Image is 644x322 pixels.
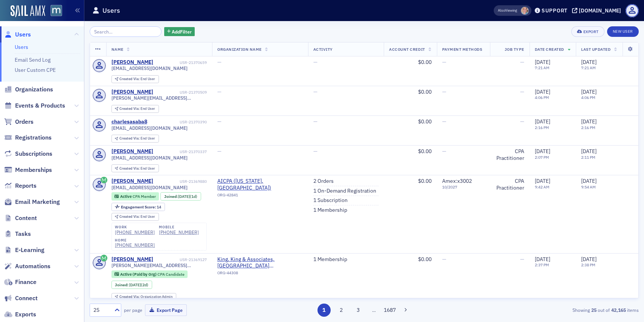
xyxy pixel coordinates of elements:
[626,4,639,17] span: Profile
[115,242,155,248] a: [PHONE_NUMBER]
[505,47,524,52] span: Job Type
[15,134,52,142] span: Registrations
[15,30,31,39] span: Users
[119,107,155,111] div: End User
[4,102,65,110] a: Events & Products
[111,59,153,66] a: [PERSON_NAME]
[352,304,365,317] button: 3
[535,155,549,160] time: 2:07 PM
[114,272,184,276] a: Active (Paid by Org) CPA Candidate
[418,148,432,155] span: $0.00
[495,148,524,161] div: CPA Practitioner
[313,188,376,194] a: 1 On-Demand Registration
[334,304,348,317] button: 2
[119,295,172,299] div: Organization Admin
[418,59,432,65] span: $0.00
[115,229,155,235] a: [PHONE_NUMBER]
[4,85,53,94] a: Organizations
[535,125,549,130] time: 2:16 PM
[317,304,331,317] button: 1
[442,88,446,95] span: —
[119,77,155,81] div: End User
[111,185,188,190] span: [EMAIL_ADDRESS][DOMAIN_NAME]
[442,256,446,263] span: —
[535,59,550,65] span: [DATE]
[590,307,598,313] strong: 25
[607,26,639,37] a: New User
[119,214,140,219] span: Created Via :
[313,59,317,65] span: —
[581,184,596,190] time: 9:54 AM
[15,56,50,63] a: Email Send Log
[115,225,155,229] div: work
[535,88,550,95] span: [DATE]
[571,26,604,37] button: Export
[535,118,550,125] span: [DATE]
[115,238,155,243] div: home
[535,47,564,52] span: Date Created
[535,256,550,263] span: [DATE]
[520,88,524,95] span: —
[217,178,303,191] a: AICPA ([US_STATE], [GEOGRAPHIC_DATA])
[15,214,37,222] span: Content
[11,5,45,17] a: SailAMX
[119,137,155,141] div: End User
[581,148,597,155] span: [DATE]
[121,204,157,210] span: Engagement Score :
[15,278,37,286] span: Finance
[111,281,152,289] div: Joined: 2025-10-13 00:00:00
[172,28,192,35] span: Add Filter
[4,262,50,270] a: Automations
[145,304,187,316] button: Export Page
[217,59,221,65] span: —
[45,5,62,18] a: View Homepage
[121,205,161,209] div: 14
[129,282,141,287] span: [DATE]
[159,229,199,235] a: [PHONE_NUMBER]
[15,310,36,319] span: Exports
[119,136,140,141] span: Created Via :
[119,166,140,171] span: Created Via :
[50,5,62,17] img: SailAMX
[581,65,596,70] time: 7:21 AM
[15,166,52,174] span: Memberships
[154,60,207,65] div: USR-21370659
[535,65,549,70] time: 7:21 AM
[4,182,37,190] a: Reports
[111,135,159,143] div: Created Via: End User
[133,194,156,199] span: CPA Member
[313,207,347,214] a: 1 Membership
[4,230,31,238] a: Tasks
[124,307,142,313] label: per page
[461,307,639,313] div: Showing out of items
[520,118,524,125] span: —
[154,149,207,154] div: USR-21370337
[129,283,148,287] div: (2d)
[383,304,397,317] button: 1687
[15,118,34,126] span: Orders
[111,164,159,172] div: Created Via: End User
[313,148,317,155] span: —
[119,215,155,219] div: End User
[111,75,159,83] div: Created Via: End User
[442,148,446,155] span: —
[313,118,317,125] span: —
[313,47,333,52] span: Activity
[581,59,597,65] span: [DATE]
[442,185,485,190] span: 10 / 2027
[15,182,37,190] span: Reports
[217,256,303,269] span: King, King & Associates, PA (Baltimore, MD)
[4,118,34,126] a: Orders
[217,47,262,52] span: Organization Name
[542,7,568,14] div: Support
[15,67,56,73] a: User Custom CPE
[4,310,36,319] a: Exports
[418,178,432,184] span: $0.00
[495,178,524,191] div: CPA Practitioner
[498,8,505,13] div: Also
[217,148,221,155] span: —
[581,95,595,100] time: 4:06 PM
[4,150,52,158] a: Subscriptions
